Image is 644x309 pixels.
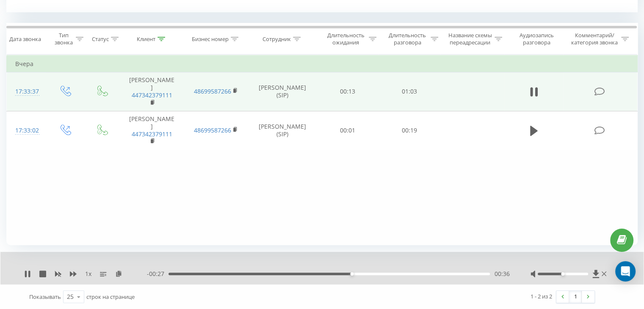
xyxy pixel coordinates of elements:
[120,72,184,111] td: [PERSON_NAME]
[448,32,492,46] div: Название схемы переадресации
[379,111,440,150] td: 00:19
[29,293,61,301] span: Показывать
[379,72,440,111] td: 01:03
[317,72,379,111] td: 00:13
[132,91,172,99] a: 447342379111
[85,270,91,278] span: 1 x
[531,292,552,301] div: 1 - 2 из 2
[494,270,509,278] span: 00:36
[15,83,38,100] div: 17:33:37
[561,272,564,276] div: Accessibility label
[512,32,561,46] div: Аудиозапись разговора
[7,55,638,72] td: Вчера
[350,272,354,276] div: Accessibility label
[248,72,317,111] td: [PERSON_NAME] (SIP)
[194,87,231,95] a: 48699587266
[317,111,379,150] td: 00:01
[9,36,41,43] div: Дата звонка
[137,36,155,43] div: Клиент
[569,291,582,303] a: 1
[248,111,317,150] td: [PERSON_NAME] (SIP)
[120,111,184,150] td: [PERSON_NAME]
[386,32,428,46] div: Длительность разговора
[194,126,231,134] a: 48699587266
[86,293,135,301] span: строк на странице
[147,270,169,278] span: - 00:27
[569,32,619,46] div: Комментарий/категория звонка
[67,292,74,301] div: 25
[92,36,109,43] div: Статус
[15,122,38,139] div: 17:33:02
[263,36,291,43] div: Сотрудник
[53,32,73,46] div: Тип звонка
[132,130,172,138] a: 447342379111
[192,36,229,43] div: Бизнес номер
[615,261,636,281] div: Open Intercom Messenger
[325,32,367,46] div: Длительность ожидания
